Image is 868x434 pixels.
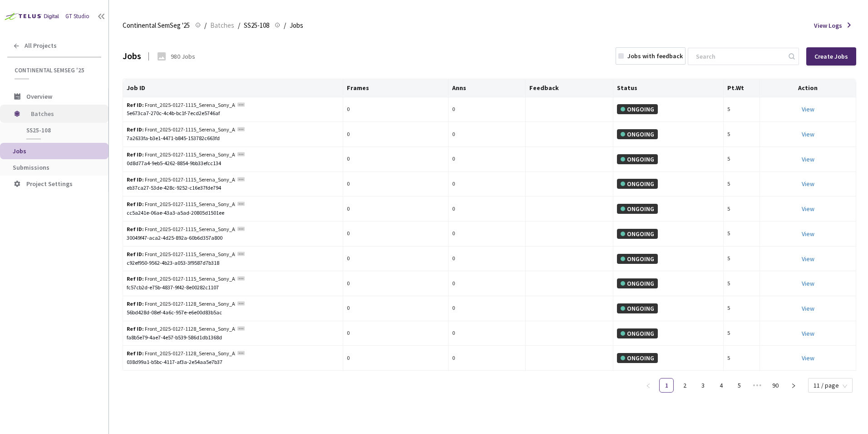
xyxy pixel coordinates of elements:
[204,20,207,31] li: /
[641,378,656,393] li: Previous Page
[127,101,144,108] b: Ref ID:
[127,226,144,232] b: Ref ID:
[627,51,683,61] div: Jobs with feedback
[123,20,190,31] span: Continental SemSeg '25
[343,97,449,122] td: 0
[127,151,236,159] div: Front_2025-0127-1115_Serena_Sony_ALL-01874-n1_OD_Day_Snow_IROFF___fad_[DATE]_at_[DATE]_radar-mi_5...
[127,159,339,168] div: 0d8d77a4-9eb5-4262-8854-9bb33efcc134
[786,378,801,393] li: Next Page
[449,321,525,346] td: 0
[802,130,814,138] a: View
[127,225,236,234] div: Front_2025-0127-1115_Serena_Sony_ALL-01874-n1_OD_Day_Snow_IROFF___fad_[DATE]_at_[DATE]_radar-mi_5...
[127,250,236,259] div: Front_2025-0127-1115_Serena_Sony_ALL-01874-n1_OD_Day_Snow_IROFF___fad_[DATE]_at_[DATE]_radar-mi_5...
[449,79,525,97] th: Anns
[127,134,339,143] div: 7a2633fa-b3e1-4471-b845-153782c663fd
[802,180,814,188] a: View
[617,303,658,313] div: ONGOING
[808,378,853,389] div: Page Size
[786,378,801,393] button: right
[127,275,144,282] b: Ref ID:
[26,180,73,188] span: Project Settings
[814,21,842,30] span: View Logs
[449,197,525,222] td: 0
[449,247,525,272] td: 0
[760,79,856,97] th: Action
[750,378,764,393] span: •••
[695,378,710,393] li: 3
[449,346,525,371] td: 0
[617,254,658,264] div: ONGOING
[750,378,764,393] li: Next 5 Pages
[127,349,236,358] div: Front_2025-0127-1128_Serena_Sony_ALL-01874-n2_OD_Day_Snow_IROFF___fad_[DATE]_at_[DATE]_radar-mi_5...
[343,147,449,172] td: 0
[127,300,144,307] b: Ref ID:
[15,66,96,74] span: Continental SemSeg '25
[343,122,449,147] td: 0
[724,247,760,272] td: 5
[449,222,525,247] td: 0
[617,229,658,239] div: ONGOING
[26,92,52,101] span: Overview
[724,346,760,371] td: 5
[343,296,449,321] td: 0
[724,147,760,172] td: 5
[732,378,746,393] li: 5
[449,122,525,147] td: 0
[617,204,658,214] div: ONGOING
[724,222,760,247] td: 5
[714,378,728,392] a: 4
[343,247,449,272] td: 0
[714,378,728,393] li: 4
[802,105,814,113] a: View
[724,172,760,197] td: 5
[123,50,141,63] div: Jobs
[660,378,673,392] a: 1
[724,197,760,222] td: 5
[208,20,236,30] a: Batches
[802,230,814,238] a: View
[449,271,525,296] td: 0
[696,378,710,392] a: 3
[802,354,814,362] a: View
[31,105,93,123] span: Batches
[127,126,144,133] b: Ref ID:
[127,151,144,158] b: Ref ID:
[290,20,303,31] span: Jobs
[814,378,847,392] span: 11 / page
[127,259,339,267] div: c92ef950-9562-4b23-a053-3f9587d7b318
[646,383,651,389] span: left
[802,304,814,313] a: View
[802,279,814,288] a: View
[449,172,525,197] td: 0
[617,104,658,114] div: ONGOING
[732,378,746,392] a: 5
[171,52,195,61] div: 980 Jobs
[678,378,691,392] a: 2
[284,20,286,31] li: /
[127,176,236,184] div: Front_2025-0127-1115_Serena_Sony_ALL-01874-n1_OD_Day_Snow_IROFF___fad_[DATE]_at_[DATE]_radar-mi_5...
[127,109,339,118] div: 5e673ca7-270c-4c4b-bc1f-7ecd2e5746af
[127,251,144,257] b: Ref ID:
[617,353,658,363] div: ONGOING
[127,184,339,192] div: eb37ca27-53de-428c-9252-c16e37fde794
[617,328,658,338] div: ONGOING
[690,48,787,65] input: Search
[127,176,144,183] b: Ref ID:
[724,271,760,296] td: 5
[127,308,339,317] div: 56bd428d-08ef-4a6c-957e-e6e00d83b5ac
[641,378,656,393] button: left
[123,79,343,97] th: Job ID
[724,79,760,97] th: Pt.Wt
[659,378,674,393] li: 1
[802,255,814,263] a: View
[724,321,760,346] td: 5
[677,378,692,393] li: 2
[13,163,49,172] span: Submissions
[526,79,614,97] th: Feedback
[617,278,658,288] div: ONGOING
[768,378,783,393] li: 90
[613,79,723,97] th: Status
[449,296,525,321] td: 0
[617,154,658,164] div: ONGOING
[343,79,449,97] th: Frames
